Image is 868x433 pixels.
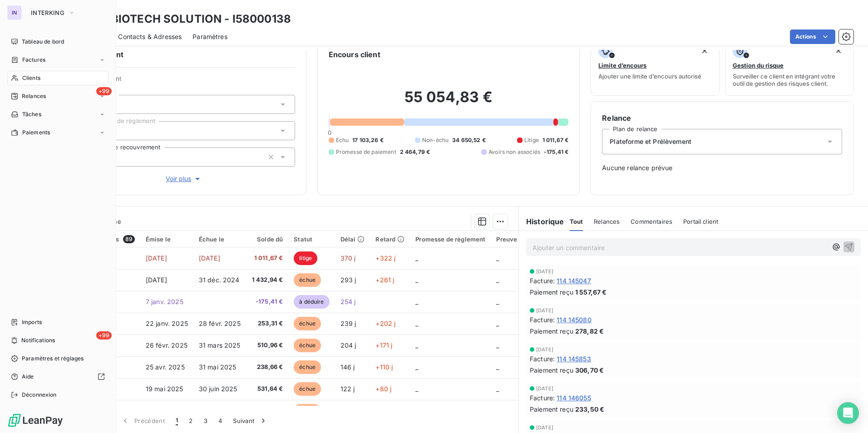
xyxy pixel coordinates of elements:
span: _ [496,363,499,371]
span: 253,31 € [252,319,283,328]
span: 25 avr. 2025 [146,363,185,371]
span: échue [294,382,321,396]
span: Notifications [21,336,55,344]
span: +99 [96,87,112,95]
div: Solde dû [252,236,283,243]
span: échue [294,339,321,352]
span: 239 j [340,320,356,327]
span: Facture : [530,354,555,364]
span: _ [496,385,499,393]
span: [DATE] [536,386,553,391]
span: 1 557,67 € [575,287,607,297]
span: Paiement reçu [530,326,573,336]
span: échue [294,317,321,330]
span: Paiement reçu [530,365,573,375]
span: échue [294,360,321,374]
span: +80 j [375,385,391,393]
span: Facture : [530,393,555,403]
span: Paramètres et réglages [22,354,84,363]
span: Gestion du risque [733,62,784,69]
span: Avoirs non associés [488,148,540,156]
span: 28 févr. 2025 [199,320,241,327]
span: Factures [22,56,45,64]
span: _ [415,298,418,305]
span: Plateforme et Prélèvement [610,137,691,146]
span: 114 145853 [557,354,591,364]
span: [DATE] [536,425,553,430]
span: Promesse de paiement [336,148,396,156]
span: 7 janv. 2025 [146,298,183,305]
span: 114 145080 [557,315,592,325]
span: Clients [22,74,40,82]
span: 1 432,94 € [252,276,283,285]
h6: Encours client [329,49,380,60]
span: 370 j [340,254,356,262]
span: Imports [22,318,42,326]
div: Statut [294,236,329,243]
span: +322 j [375,254,395,262]
span: 531,64 € [252,384,283,394]
span: Litige [524,136,539,144]
span: échue [294,273,321,287]
button: 4 [213,411,227,430]
span: _ [496,254,499,262]
span: [DATE] [536,269,553,274]
button: Actions [790,30,835,44]
span: Tableau de bord [22,38,64,46]
span: Relances [22,92,46,100]
span: _ [415,341,418,349]
span: 26 févr. 2025 [146,341,187,349]
span: 0 [328,129,331,136]
span: [DATE] [199,254,220,262]
span: Paiements [22,128,50,137]
span: [DATE] [146,276,167,284]
span: Aide [22,373,34,381]
button: Suivant [227,411,273,430]
button: Limite d’encoursAjouter une limite d’encours autorisé [591,38,719,96]
span: -175,41 € [544,148,568,156]
h6: Relance [602,113,842,123]
div: Délai [340,236,365,243]
span: Limite d’encours [598,62,646,69]
span: _ [496,276,499,284]
span: 146 j [340,363,355,371]
span: Commentaires [631,218,672,225]
span: _ [496,298,499,305]
div: Open Intercom Messenger [837,402,859,424]
span: Ajouter une limite d’encours autorisé [598,73,701,80]
span: 89 [123,235,135,243]
span: 17 103,26 € [352,136,384,144]
span: Non-échu [422,136,449,144]
span: 122 j [340,385,355,393]
span: 233,50 € [575,404,604,414]
span: _ [415,254,418,262]
span: Paramètres [192,32,227,41]
span: +171 j [375,341,392,349]
span: 306,70 € [575,365,604,375]
img: Logo LeanPay [7,413,64,428]
a: Aide [7,369,108,384]
span: 1 [176,416,178,425]
span: +99 [96,331,112,340]
span: 34 650,52 € [452,136,486,144]
div: IN [7,5,22,20]
span: 30 juin 2025 [199,385,237,393]
span: à déduire [294,295,329,309]
span: 22 janv. 2025 [146,320,188,327]
span: 204 j [340,341,356,349]
span: Facture : [530,276,555,285]
span: 31 mars 2025 [199,341,241,349]
span: INTERKING [31,9,64,16]
span: Relances [594,218,620,225]
div: Échue le [199,236,241,243]
span: +261 j [375,276,394,284]
span: 1 011,67 € [542,136,569,144]
button: 3 [198,411,213,430]
span: 254 j [340,298,356,305]
span: _ [496,341,499,349]
div: Preuve de commande non conforme [496,236,603,243]
span: 2 464,79 € [400,148,430,156]
span: 238,66 € [252,363,283,372]
span: Facture : [530,315,555,325]
div: Émise le [146,236,188,243]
